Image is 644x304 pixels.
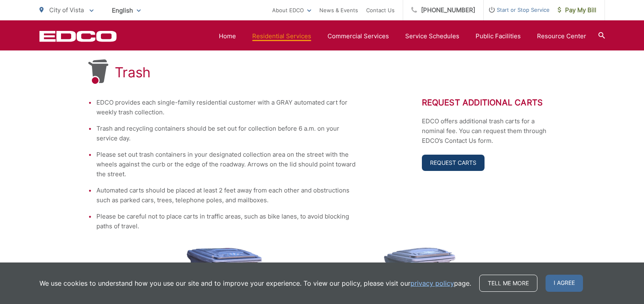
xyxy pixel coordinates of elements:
[319,5,358,15] a: News & Events
[546,275,583,292] span: I agree
[405,31,459,41] a: Service Schedules
[476,31,521,41] a: Public Facilities
[558,5,596,15] span: Pay My Bill
[272,5,311,15] a: About EDCO
[410,278,454,288] a: privacy policy
[327,31,389,41] a: Commercial Services
[422,98,556,107] h2: Request Additional Carts
[252,31,311,41] a: Residential Services
[479,275,537,292] a: Tell me more
[106,3,147,17] span: English
[96,150,357,179] li: Please set out trash containers in your designated collection area on the street with the wheels ...
[96,186,357,205] li: Automated carts should be placed at least 2 feet away from each other and obstructions such as pa...
[39,278,471,288] p: We use cookies to understand how you use our site and to improve your experience. To view our pol...
[96,212,357,231] li: Please be careful not to place carts in traffic areas, such as bike lanes, to avoid blocking path...
[96,98,357,117] li: EDCO provides each single-family residential customer with a GRAY automated cart for weekly trash...
[115,64,151,81] h1: Trash
[537,31,586,41] a: Resource Center
[96,124,357,143] li: Trash and recycling containers should be set out for collection before 6 a.m. on your service day.
[49,6,84,14] span: City of Vista
[366,5,395,15] a: Contact Us
[422,116,556,146] p: EDCO offers additional trash carts for a nominal fee. You can request them through EDCO’s Contact...
[422,155,485,171] a: Request Carts
[219,31,236,41] a: Home
[39,31,117,42] a: EDCD logo. Return to the homepage.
